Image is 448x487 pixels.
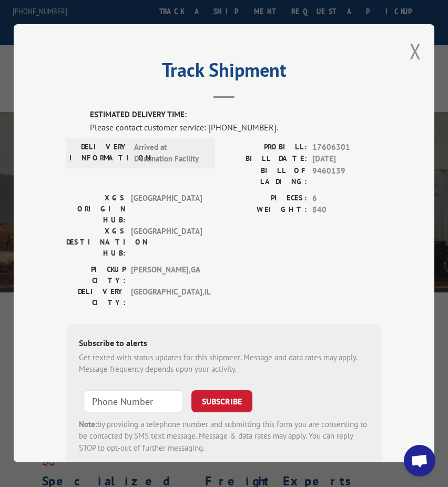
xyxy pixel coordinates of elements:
[224,141,307,154] label: PROBILL:
[312,153,382,165] span: [DATE]
[191,390,252,412] button: SUBSCRIBE
[312,165,382,187] span: 9460139
[312,192,382,205] span: 6
[66,286,126,308] label: DELIVERY CITY:
[66,192,126,226] label: XGS ORIGIN HUB:
[134,141,205,165] span: Arrived at Destination Facility
[131,264,202,286] span: [PERSON_NAME] , GA
[66,264,126,286] label: PICKUP CITY:
[404,445,435,476] div: Open chat
[224,153,307,165] label: BILL DATE:
[131,192,202,226] span: [GEOGRAPHIC_DATA]
[83,390,183,412] input: Phone Number
[79,419,369,454] div: by providing a telephone number and submitting this form you are consenting to be contacted by SM...
[90,109,382,121] label: ESTIMATED DELIVERY TIME:
[90,121,382,134] div: Please contact customer service: [PHONE_NUMBER].
[131,226,202,259] span: [GEOGRAPHIC_DATA]
[79,352,369,376] div: Get texted with status updates for this shipment. Message and data rates may apply. Message frequ...
[224,192,307,205] label: PIECES:
[410,37,421,65] button: Close modal
[79,337,369,352] div: Subscribe to alerts
[66,226,126,259] label: XGS DESTINATION HUB:
[224,204,307,216] label: WEIGHT:
[79,419,97,429] strong: Note:
[69,141,129,165] label: DELIVERY INFORMATION:
[312,141,382,154] span: 17606301
[312,204,382,216] span: 840
[66,63,382,83] h2: Track Shipment
[224,165,307,187] label: BILL OF LADING:
[131,286,202,308] span: [GEOGRAPHIC_DATA] , IL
